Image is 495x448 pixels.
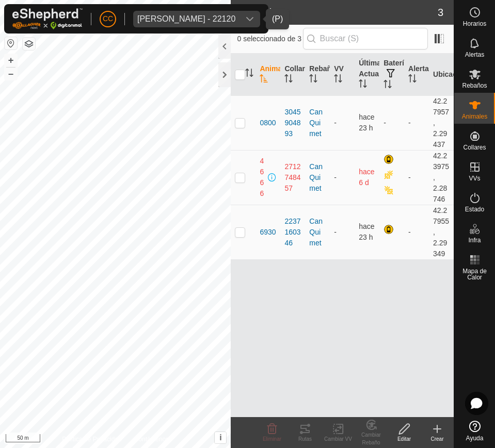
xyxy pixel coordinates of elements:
div: dropdown trigger [239,11,260,27]
span: Estado [465,206,484,212]
th: Rebaño [305,54,330,96]
span: 7 ago 2025, 13:31 [359,168,374,187]
span: Alertas [465,52,484,58]
button: – [5,68,17,80]
a: Ayuda [454,417,495,445]
app-display-virtual-paddock-transition: - [334,173,337,181]
div: Crear [421,435,454,443]
span: i [219,433,221,442]
td: - [404,150,429,205]
button: i [215,432,226,443]
td: - [404,95,429,150]
th: Batería [379,54,404,96]
p-sorticon: Activar para ordenar [408,76,417,84]
span: 6930 [260,227,276,238]
input: Buscar (S) [303,28,428,49]
span: 3 [438,5,443,20]
div: Cambiar VV [322,435,355,443]
th: Collar [280,54,305,96]
button: Capas del Mapa [23,38,35,50]
div: [PERSON_NAME] - 22120 [137,15,235,23]
div: 2237160346 [284,216,301,248]
th: Ubicación [429,54,454,96]
span: Horarios [463,21,486,27]
span: 4666 [260,156,266,199]
span: 13 ago 2025, 13:01 [359,222,374,241]
span: Rebaños [462,82,487,89]
img: Logo Gallagher [12,8,83,29]
a: Política de Privacidad [62,435,121,444]
th: Alertas [404,54,429,96]
td: 42.27957, 2.29437 [429,95,454,150]
span: 0800 [260,118,276,128]
div: Editar [388,435,421,443]
app-display-virtual-paddock-transition: - [334,119,337,127]
div: 3045904893 [284,107,301,139]
td: 42.27955, 2.29349 [429,205,454,259]
app-display-virtual-paddock-transition: - [334,228,337,236]
div: Can Quimet [309,161,326,194]
p-sorticon: Activar para ordenar [359,81,367,89]
div: Rutas [289,435,322,443]
p-sorticon: Activar para ordenar [309,76,317,84]
a: Contáctenos [134,435,169,444]
div: 2712748457 [284,161,301,194]
th: Última Actualización [355,54,379,96]
td: - [404,205,429,259]
span: Jordi Carbonell Vila - 22120 [133,11,239,27]
div: Can Quimet [309,216,326,248]
span: Ayuda [466,435,484,441]
th: VV [330,54,355,96]
button: + [5,54,17,67]
p-sorticon: Activar para ordenar [334,76,342,84]
span: Infra [468,237,481,243]
span: VVs [469,175,480,181]
span: Animales [462,113,487,120]
td: 42.23975, 2.28746 [429,150,454,205]
td: - [379,95,404,150]
span: Collares [463,144,486,151]
span: Mapa de Calor [457,268,492,280]
span: CC [103,13,113,24]
button: Restablecer Mapa [5,37,17,49]
div: Cambiar Rebaño [355,431,388,446]
h2: Animales [237,6,437,19]
p-sorticon: Activar para ordenar [284,76,293,84]
span: Eliminar [263,436,281,442]
span: 0 seleccionado de 3 [237,34,302,44]
div: Can Quimet [309,107,326,139]
p-sorticon: Activar para ordenar [260,76,268,84]
th: Animal [256,54,280,96]
p-sorticon: Activar para ordenar [245,70,253,78]
p-sorticon: Activar para ordenar [384,81,392,90]
span: 13 ago 2025, 13:01 [359,113,374,132]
